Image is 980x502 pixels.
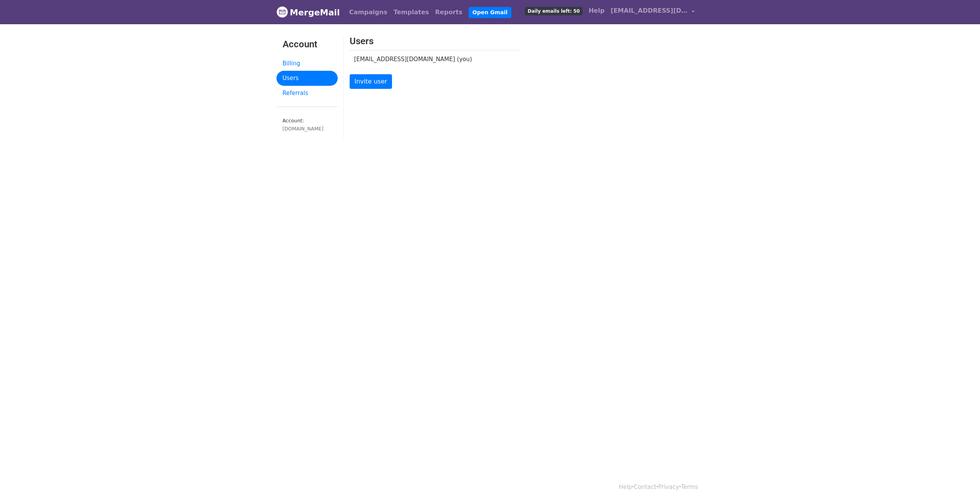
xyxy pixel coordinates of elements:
[350,74,392,89] a: Invite user
[276,86,338,101] a: Referrals
[611,6,688,15] span: [EMAIL_ADDRESS][DOMAIN_NAME]
[283,39,332,50] h3: Account
[390,5,432,20] a: Templates
[276,4,340,20] a: MergeMail
[658,484,679,490] a: Privacy
[522,3,585,18] a: Daily emails left: 50
[276,6,288,18] img: MergeMail logo
[432,5,466,20] a: Reports
[619,484,632,490] a: Help
[350,50,509,68] td: [EMAIL_ADDRESS][DOMAIN_NAME] (you)
[681,484,698,490] a: Terms
[346,5,390,20] a: Campaigns
[283,125,332,132] div: [DOMAIN_NAME]
[525,7,582,15] span: Daily emails left: 50
[469,7,511,18] a: Open Gmail
[283,118,332,132] small: Account:
[276,71,338,86] a: Users
[608,3,698,21] a: [EMAIL_ADDRESS][DOMAIN_NAME]
[276,56,338,71] a: Billing
[634,484,656,490] a: Contact
[586,3,608,18] a: Help
[350,36,521,47] h3: Users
